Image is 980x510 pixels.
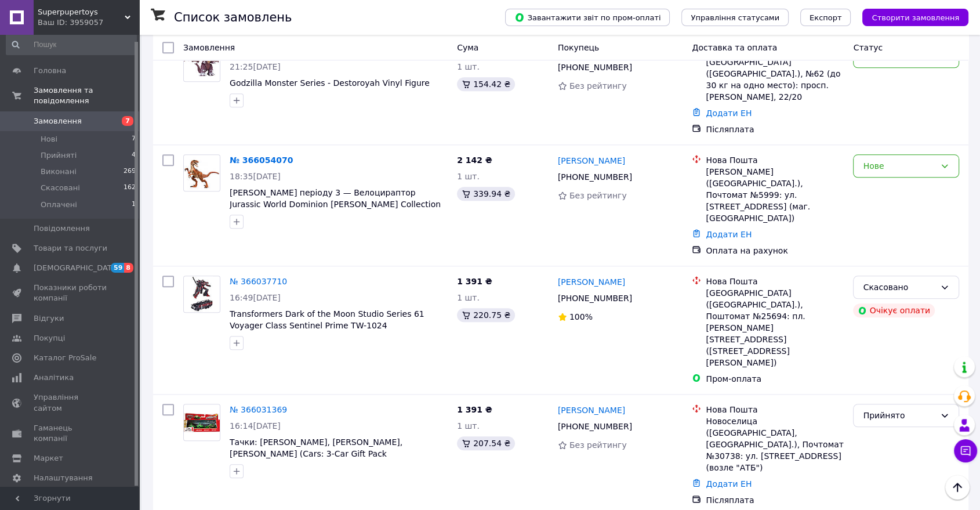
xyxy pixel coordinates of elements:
[457,43,478,52] span: Cума
[132,134,136,144] span: 7
[706,230,752,239] a: Додати ЕН
[34,243,107,254] span: Товари та послуги
[681,9,789,26] button: Управління статусами
[457,62,480,71] span: 1 шт.
[558,43,599,52] span: Покупець
[556,418,634,435] div: [PHONE_NUMBER]
[505,9,670,26] button: Завантажити звіт по пром-оплаті
[6,34,137,55] input: Пошук
[230,277,287,286] a: № 366037710
[569,191,627,200] span: Без рейтингу
[457,77,515,91] div: 154.42 ₴
[945,475,970,500] button: Наверх
[34,333,65,343] span: Покупці
[558,155,625,167] a: [PERSON_NAME]
[556,59,634,75] div: [PHONE_NUMBER]
[706,108,752,118] a: Додати ЕН
[457,436,515,450] div: 207.54 ₴
[132,150,136,161] span: 4
[514,12,660,23] span: Завантажити звіт по пром-оплаті
[111,263,124,273] span: 59
[569,81,627,91] span: Без рейтингу
[558,404,625,416] a: [PERSON_NAME]
[34,85,139,106] span: Замовлення та повідомлення
[556,169,634,185] div: [PHONE_NUMBER]
[183,276,220,313] a: Фото товару
[38,7,125,17] span: Superpupertoys
[230,155,293,165] a: № 366054070
[706,494,844,506] div: Післяплата
[800,9,851,26] button: Експорт
[183,43,235,52] span: Замовлення
[122,116,133,126] span: 7
[34,453,63,464] span: Маркет
[184,157,220,189] img: Фото товару
[706,154,844,166] div: Нова Пошта
[457,155,492,165] span: 2 142 ₴
[706,245,844,256] div: Оплата на рахунок
[558,276,625,288] a: [PERSON_NAME]
[569,440,627,450] span: Без рейтингу
[457,293,480,302] span: 1 шт.
[34,223,90,234] span: Повідомлення
[183,154,220,191] a: Фото товару
[34,372,74,383] span: Аналітика
[853,303,935,317] div: Очікує оплати
[810,13,842,22] span: Експорт
[863,281,935,294] div: Скасовано
[38,17,139,28] div: Ваш ID: 3959057
[706,56,844,103] div: [GEOGRAPHIC_DATA] ([GEOGRAPHIC_DATA].), №62 (до 30 кг на одно место): просп. [PERSON_NAME], 22/20
[457,421,480,431] span: 1 шт.
[174,10,292,24] h1: Список замовлень
[34,283,107,303] span: Показники роботи компанії
[34,116,82,126] span: Замовлення
[184,50,220,77] img: Фото товару
[706,166,844,224] div: [PERSON_NAME] ([GEOGRAPHIC_DATA].), Почтомат №5999: ул. [STREET_ADDRESS] (маг. [GEOGRAPHIC_DATA])
[863,409,935,422] div: Прийнято
[706,404,844,415] div: Нова Пошта
[41,167,77,177] span: Виконані
[230,421,281,431] span: 16:14[DATE]
[457,172,480,181] span: 1 шт.
[706,479,752,489] a: Додати ЕН
[556,290,634,306] div: [PHONE_NUMBER]
[853,43,883,52] span: Статус
[41,183,80,193] span: Скасовані
[706,276,844,287] div: Нова Пошта
[184,413,220,432] img: Фото товару
[124,183,136,193] span: 162
[183,45,220,82] a: Фото товару
[34,263,119,273] span: [DEMOGRAPHIC_DATA]
[230,437,402,493] a: Тачки: [PERSON_NAME], [PERSON_NAME], [PERSON_NAME] (Cars: 3-Car Gift Pack [DEMOGRAPHIC_DATA] Fan ...
[230,405,287,414] a: № 366031369
[34,313,64,324] span: Відгуки
[569,312,593,321] span: 100%
[457,308,515,322] div: 220.75 ₴
[457,277,492,286] span: 1 391 ₴
[862,9,968,26] button: Створити замовлення
[230,62,281,71] span: 21:25[DATE]
[230,188,441,220] a: [PERSON_NAME] періоду 3 — Велоцираптор Jurassic World Dominion [PERSON_NAME] Collection Velocirap...
[41,200,77,210] span: Оплачені
[41,150,77,161] span: Прийняті
[872,13,959,22] span: Створити замовлення
[230,293,281,302] span: 16:49[DATE]
[34,66,66,76] span: Головна
[706,373,844,385] div: Пром-оплата
[692,43,777,52] span: Доставка та оплата
[691,13,779,22] span: Управління статусами
[863,160,935,172] div: Нове
[954,439,977,462] button: Чат з покупцем
[183,404,220,441] a: Фото товару
[706,287,844,368] div: [GEOGRAPHIC_DATA] ([GEOGRAPHIC_DATA].), Поштомат №25694: пл. [PERSON_NAME][STREET_ADDRESS] ([STRE...
[457,187,515,201] div: 339.94 ₴
[34,392,107,413] span: Управління сайтом
[34,353,96,363] span: Каталог ProSale
[230,78,430,88] a: Godzilla Monster Series - Destoroyah Vinyl Figure
[191,276,213,312] img: Фото товару
[124,263,133,273] span: 8
[34,473,93,483] span: Налаштування
[34,423,107,444] span: Гаманець компанії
